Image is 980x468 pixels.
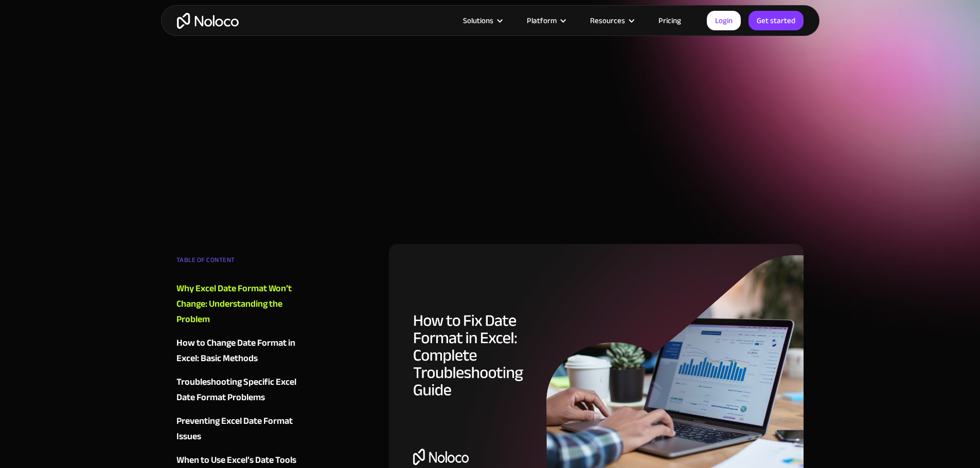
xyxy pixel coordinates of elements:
a: Why Excel Date Format Won’t Change: Understanding the Problem [176,281,301,327]
div: Solutions [450,14,514,27]
a: Preventing Excel Date Format Issues [176,414,301,444]
div: Resources [590,14,625,27]
a: home [177,13,239,29]
div: When to Use Excel’s Date Tools [176,453,296,468]
a: Get started [749,11,804,30]
a: When to Use Excel’s Date Tools [176,453,301,468]
a: Troubleshooting Specific Excel Date Format Problems [176,375,301,405]
a: Login [707,11,741,30]
div: TABLE OF CONTENT [176,252,301,273]
div: Platform [514,14,577,27]
div: Resources [577,14,646,27]
div: Platform [527,14,557,27]
a: How to Change Date Format in Excel: Basic Methods [176,335,301,366]
a: Pricing [646,14,694,27]
div: Solutions [463,14,493,27]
